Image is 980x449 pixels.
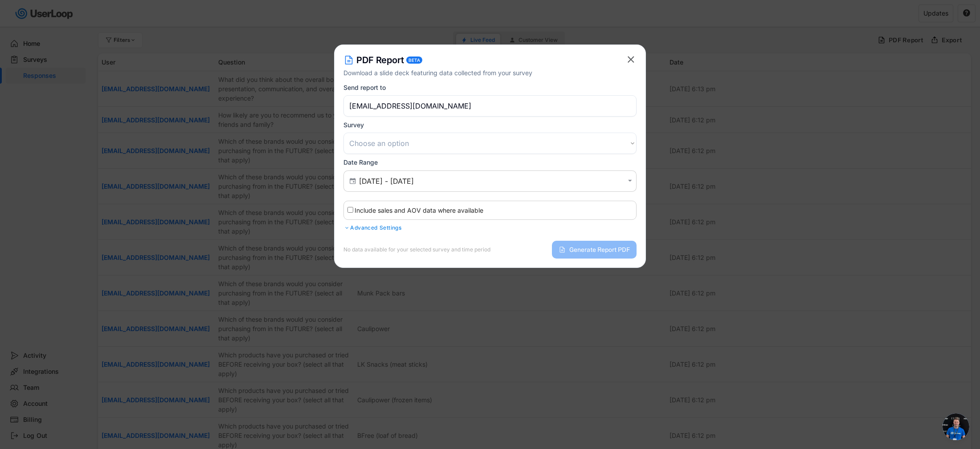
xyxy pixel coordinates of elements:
h4: PDF Report [356,54,404,66]
button:  [348,177,357,185]
input: Air Date/Time Picker [359,177,624,186]
div: Advanced Settings [343,224,637,231]
span: Generate Report PDF [569,247,630,253]
text:  [628,54,634,65]
div: BETA [408,58,420,62]
div: Download a slide deck featuring data collected from your survey [343,68,625,77]
button: Generate Report PDF [552,241,637,259]
div: No data available for your selected survey and time period [343,247,490,252]
label: Include sales and AOV data where available [355,206,483,214]
div: Date Range [343,158,378,166]
a: Open chat [943,413,969,440]
text:  [628,177,632,185]
div: Send report to [343,84,386,92]
button:  [626,177,634,185]
button:  [625,54,637,65]
text:  [350,177,356,185]
div: Survey [343,121,364,129]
